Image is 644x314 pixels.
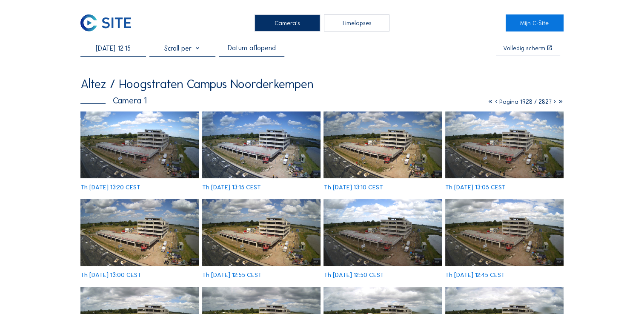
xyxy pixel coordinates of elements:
[323,184,383,190] div: Th [DATE] 13:10 CEST
[323,111,442,178] img: image_50860778
[445,184,506,190] div: Th [DATE] 13:05 CEST
[202,111,321,178] img: image_50860922
[323,272,384,278] div: Th [DATE] 12:50 CEST
[202,184,261,190] div: Th [DATE] 13:15 CEST
[323,199,442,265] img: image_50860180
[80,272,141,278] div: Th [DATE] 13:00 CEST
[499,98,552,106] span: Pagina 1928 / 2827
[80,184,140,190] div: Th [DATE] 13:20 CEST
[80,199,199,265] img: image_50860460
[445,111,564,178] img: image_50860631
[445,272,505,278] div: Th [DATE] 12:45 CEST
[202,199,321,265] img: image_50860310
[80,14,131,31] img: C-SITE Logo
[503,45,545,51] div: Volledig scherm
[80,96,147,105] div: Camera 1
[80,111,199,178] img: image_50861086
[202,272,262,278] div: Th [DATE] 12:55 CEST
[80,14,138,31] a: C-SITE Logo
[445,199,564,265] img: image_50860032
[227,44,275,58] div: Datum aflopend
[324,14,389,31] div: Timelapses
[80,44,146,52] input: Zoek op datum 󰅀
[80,78,313,91] div: Altez / Hoogstraten Campus Noorderkempen
[255,14,320,31] div: Camera's
[219,44,284,57] div: Datum aflopend
[506,14,564,31] a: Mijn C-Site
